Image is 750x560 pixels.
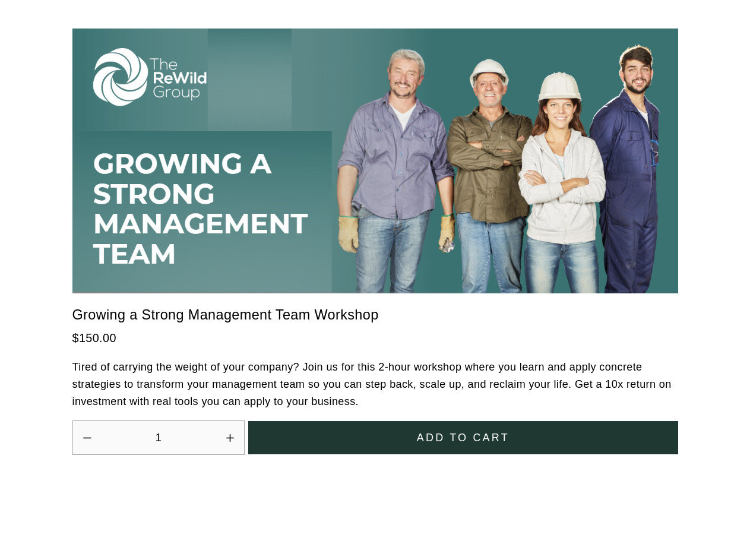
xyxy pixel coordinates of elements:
div: Quantity [72,420,245,455]
a: Growing a Strong Management Team Workshop [72,304,379,326]
div: $150.00 [72,329,678,348]
button: Add to cart [248,421,678,454]
button: Decrease quantity by 1 [82,433,92,443]
p: Tired of carrying the weight of your company? Join us for this 2-hour workshop where you learn an... [72,359,678,410]
span: Add to cart [417,430,510,446]
button: Increase quantity by 1 [225,433,235,443]
img: Growing a Strong Management Team Workshop [72,29,678,293]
